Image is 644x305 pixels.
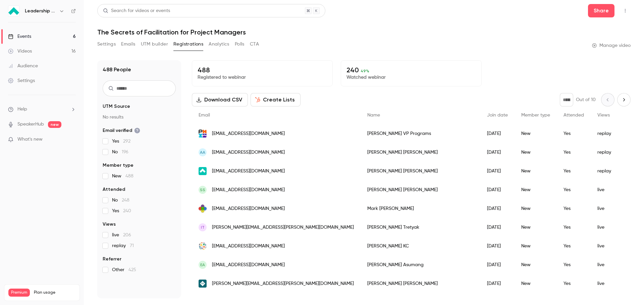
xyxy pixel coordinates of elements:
[103,256,121,262] span: Referrer
[103,114,176,121] p: No results
[361,237,480,255] div: [PERSON_NAME] KC
[480,180,515,199] div: [DATE]
[617,93,631,106] button: Next page
[123,139,130,144] span: 292
[557,274,591,293] div: Yes
[480,237,515,255] div: [DATE]
[591,218,627,237] div: live
[103,127,140,134] span: Email verified
[592,42,631,49] a: Manage video
[588,4,614,17] button: Share
[17,136,43,143] span: What's new
[515,255,557,274] div: New
[8,289,30,297] span: Premium
[557,255,591,274] div: Yes
[198,66,327,74] p: 488
[557,218,591,237] div: Yes
[591,274,627,293] div: live
[212,186,285,194] span: [EMAIL_ADDRESS][DOMAIN_NAME]
[141,39,168,50] button: UTM builder
[597,113,610,118] span: Views
[557,124,591,143] div: Yes
[130,243,134,248] span: 71
[198,74,327,81] p: Registered to webinar
[515,274,557,293] div: New
[173,39,203,50] button: Registrations
[591,255,627,274] div: live
[122,150,128,154] span: 196
[346,74,476,81] p: Watched webinar
[112,242,134,249] span: replay
[563,113,584,118] span: Attended
[103,7,170,14] div: Search for videos or events
[212,130,285,137] span: [EMAIL_ADDRESS][DOMAIN_NAME]
[121,39,135,50] button: Emails
[200,149,205,155] span: AA
[199,280,207,288] img: pse.com
[480,218,515,237] div: [DATE]
[557,143,591,162] div: Yes
[515,143,557,162] div: New
[103,66,131,74] h1: 488 People
[515,199,557,218] div: New
[480,199,515,218] div: [DATE]
[212,243,285,250] span: [EMAIL_ADDRESS][DOMAIN_NAME]
[515,218,557,237] div: New
[591,162,627,180] div: replay
[17,106,27,113] span: Help
[212,261,285,269] span: [EMAIL_ADDRESS][DOMAIN_NAME]
[199,113,210,118] span: Email
[557,162,591,180] div: Yes
[97,39,116,50] button: Settings
[8,63,38,69] div: Audience
[125,174,133,178] span: 488
[97,28,631,36] h1: The Secrets of Facilitation for Project Managers
[103,103,130,110] span: UTM Source
[112,208,131,214] span: Yes
[515,124,557,143] div: New
[103,103,176,273] section: facet-groups
[480,162,515,180] div: [DATE]
[212,168,285,175] span: [EMAIL_ADDRESS][DOMAIN_NAME]
[361,162,480,180] div: [PERSON_NAME] [PERSON_NAME]
[34,290,75,295] span: Plan usage
[346,66,476,74] p: 240
[212,205,285,212] span: [EMAIL_ADDRESS][DOMAIN_NAME]
[209,39,229,50] button: Analytics
[112,266,136,273] span: Other
[576,96,596,103] p: Out of 10
[361,180,480,199] div: [PERSON_NAME] [PERSON_NAME]
[251,93,301,106] button: Create Lists
[361,255,480,274] div: [PERSON_NAME] Asumang
[591,237,627,255] div: live
[367,113,380,118] span: Name
[235,39,245,50] button: Polls
[515,180,557,199] div: New
[557,199,591,218] div: Yes
[557,180,591,199] div: Yes
[591,124,627,143] div: replay
[212,224,354,231] span: [PERSON_NAME][EMAIL_ADDRESS][PERSON_NAME][DOMAIN_NAME]
[8,106,76,113] li: help-dropdown-opener
[591,180,627,199] div: live
[199,242,207,250] img: globalpeace.org
[25,8,56,14] h6: Leadership Strategies - 2025 Webinars
[591,143,627,162] div: replay
[515,162,557,180] div: New
[103,221,116,228] span: Views
[199,167,207,175] img: leadstrat.com
[112,232,131,238] span: live
[212,149,285,156] span: [EMAIL_ADDRESS][DOMAIN_NAME]
[68,137,76,143] iframe: Noticeable Trigger
[515,237,557,255] div: New
[200,262,205,268] span: EA
[361,69,369,73] span: 49 %
[112,197,129,204] span: No
[103,162,133,169] span: Member type
[480,143,515,162] div: [DATE]
[361,218,480,237] div: [PERSON_NAME] Tretyak
[201,224,205,230] span: IT
[17,121,44,128] a: SpeakerHub
[112,138,130,145] span: Yes
[250,39,259,50] button: CTA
